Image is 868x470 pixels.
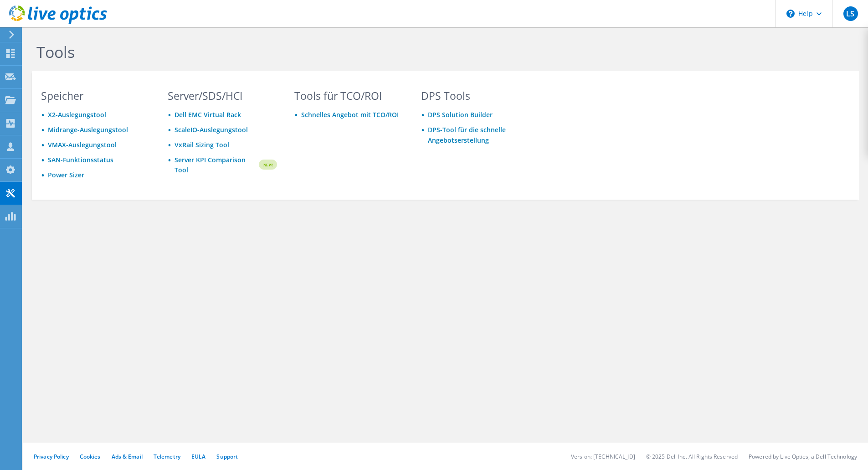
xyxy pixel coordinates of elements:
li: © 2025 Dell Inc. All Rights Reserved [646,453,738,460]
a: Ads & Email [112,453,143,460]
img: new-badge.svg [257,154,277,176]
a: Server KPI Comparison Tool [175,155,257,175]
svg: \n [786,10,795,18]
h3: DPS Tools [421,91,530,101]
h3: Speicher [41,91,150,101]
a: X2-Auslegungstool [48,110,106,119]
a: VxRail Sizing Tool [175,140,229,149]
a: Privacy Policy [34,453,69,460]
a: ScaleIO-Auslegungstool [175,125,248,134]
a: DPS Solution Builder [428,110,493,119]
h3: Tools für TCO/ROI [294,91,404,101]
a: Dell EMC Virtual Rack [175,110,241,119]
h1: Tools [36,42,652,62]
a: Telemetry [154,453,180,460]
a: Midrange-Auslegungstool [48,125,128,134]
a: SAN-Funktionsstatus [48,155,113,164]
a: Schnelles Angebot mit TCO/ROI [301,110,399,119]
li: Version: [TECHNICAL_ID] [571,453,635,460]
span: LS [843,6,858,21]
a: Support [216,453,238,460]
a: Power Sizer [48,170,84,179]
a: VMAX-Auslegungstool [48,140,117,149]
a: Cookies [80,453,101,460]
a: EULA [191,453,205,460]
h3: Server/SDS/HCI [168,91,277,101]
li: Powered by Live Optics, a Dell Technology [749,453,857,460]
a: DPS-Tool für die schnelle Angebotserstellung [428,125,506,145]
